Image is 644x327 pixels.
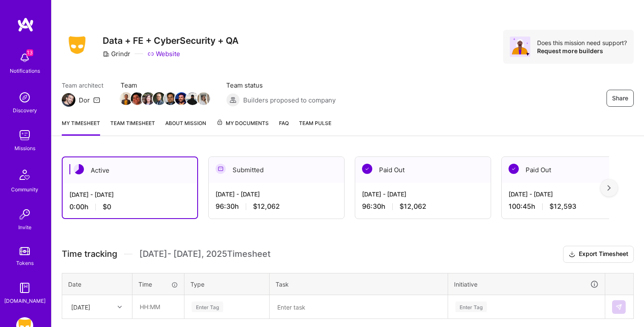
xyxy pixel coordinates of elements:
[16,206,33,223] img: Invite
[26,49,33,56] span: 13
[216,119,269,128] span: My Documents
[216,119,269,136] a: My Documents
[121,91,132,106] a: Team Member Avatar
[612,94,628,102] span: Share
[139,249,270,259] span: [DATE] - [DATE] , 2025 Timesheet
[165,91,176,106] a: Team Member Avatar
[11,185,38,194] div: Community
[192,300,223,313] div: Enter Tag
[131,92,144,105] img: Team Member Avatar
[607,185,611,191] img: right
[118,305,122,309] i: icon Chevron
[62,119,100,136] a: My timesheet
[63,157,197,183] div: Active
[10,66,40,75] div: Notifications
[143,91,154,106] a: Team Member Avatar
[121,81,209,90] span: Team
[71,302,90,311] div: [DATE]
[110,119,155,136] a: Team timesheet
[62,34,92,57] img: Company Logo
[537,39,627,47] div: Does this mission need support?
[502,157,637,183] div: Paid Out
[138,280,178,289] div: Time
[299,119,331,136] a: Team Pulse
[16,279,33,296] img: guide book
[362,190,484,199] div: [DATE] - [DATE]
[569,250,575,259] i: icon Download
[509,164,519,174] img: Paid Out
[198,91,209,106] a: Team Member Avatar
[17,17,34,32] img: logo
[216,202,337,211] div: 96:30 h
[400,202,426,211] span: $12,062
[243,96,336,105] span: Builders proposed to company
[270,273,448,295] th: Task
[14,144,35,153] div: Missions
[355,157,491,183] div: Paid Out
[120,92,132,105] img: Team Member Avatar
[62,93,75,107] img: Team Architect
[454,279,599,289] div: Initiative
[510,37,530,57] img: Avatar
[509,202,630,211] div: 100:45 h
[142,92,155,105] img: Team Member Avatar
[103,51,109,57] i: icon CompanyGray
[16,49,33,66] img: bell
[362,202,484,211] div: 96:30 h
[93,97,100,103] i: icon Mail
[186,92,199,105] img: Team Member Avatar
[549,202,576,211] span: $12,593
[216,190,337,199] div: [DATE] - [DATE]
[147,49,180,58] a: Website
[165,119,206,136] a: About Mission
[103,49,130,58] div: Grindr
[103,35,239,46] h3: Data + FE + CyberSecurity + QA
[133,296,184,318] input: HH:MM
[13,106,37,115] div: Discovery
[209,157,344,183] div: Submitted
[4,296,46,305] div: [DOMAIN_NAME]
[216,164,226,174] img: Submitted
[16,89,33,106] img: discovery
[226,93,240,107] img: Builders proposed to company
[154,91,165,106] a: Team Member Avatar
[615,304,622,310] img: Submit
[299,120,331,126] span: Team Pulse
[455,300,487,313] div: Enter Tag
[16,127,33,144] img: teamwork
[103,202,111,211] span: $0
[253,202,280,211] span: $12,062
[563,246,634,263] button: Export Timesheet
[187,91,198,106] a: Team Member Avatar
[226,81,336,90] span: Team status
[69,202,190,211] div: 0:00 h
[279,119,289,136] a: FAQ
[18,223,32,232] div: Invite
[62,81,103,90] span: Team architect
[175,92,188,105] img: Team Member Avatar
[74,164,84,174] img: Active
[16,259,34,267] div: Tokens
[176,91,187,106] a: Team Member Avatar
[62,249,117,259] span: Time tracking
[153,92,166,105] img: Team Member Avatar
[132,91,143,106] a: Team Member Avatar
[14,165,35,185] img: Community
[184,273,270,295] th: Type
[362,164,372,174] img: Paid Out
[197,92,210,105] img: Team Member Avatar
[537,47,627,55] div: Request more builders
[509,190,630,199] div: [DATE] - [DATE]
[62,273,132,295] th: Date
[20,247,30,255] img: tokens
[79,96,90,105] div: Dor
[69,190,190,199] div: [DATE] - [DATE]
[607,90,634,107] button: Share
[164,92,177,105] img: Team Member Avatar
